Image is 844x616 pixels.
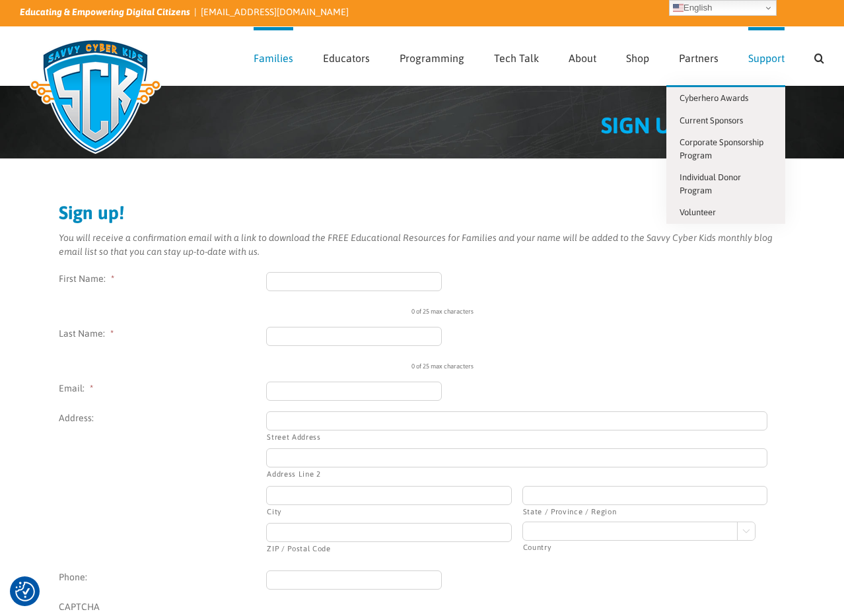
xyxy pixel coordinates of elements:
[59,272,266,286] label: First Name:
[59,570,266,584] label: Phone:
[679,27,719,85] a: Partners
[59,382,266,395] label: Email:
[15,582,35,601] button: Consent Preferences
[20,7,190,17] i: Educating & Empowering Digital Citizens
[254,27,824,85] nav: Main Menu
[59,232,773,257] em: You will receive a confirmation email with a link to download the FREE Educational Resources for ...
[400,27,464,85] a: Programming
[523,541,767,553] label: Country
[666,201,785,224] a: Volunteer
[679,53,719,63] span: Partners
[201,7,349,17] a: [EMAIL_ADDRESS][DOMAIN_NAME]
[814,27,824,85] a: Search
[666,87,785,110] a: Cyberhero Awards
[666,166,785,201] a: Individual Donor Program
[15,582,35,601] img: Revisit consent button
[323,27,370,85] a: Educators
[680,137,763,160] span: Corporate Sponsorship Program
[748,27,785,85] a: Support
[267,543,511,554] label: ZIP / Postal Code
[601,112,785,138] span: SIGN UP: FAMILIES
[673,3,684,13] img: en
[267,468,767,479] label: Address Line 2
[748,53,785,63] span: Support
[59,411,266,425] label: Address:
[267,506,511,517] label: City
[59,203,785,222] h2: Sign up!
[680,93,748,103] span: Cyberhero Awards
[666,131,785,166] a: Corporate Sponsorship Program
[626,53,649,63] span: Shop
[254,53,293,63] span: Families
[254,27,293,85] a: Families
[569,27,596,85] a: About
[400,53,464,63] span: Programming
[20,30,171,162] img: Savvy Cyber Kids Logo
[59,600,266,614] label: CAPTCHA
[494,53,539,63] span: Tech Talk
[680,116,743,125] span: Current Sponsors
[680,207,716,217] span: Volunteer
[666,110,785,132] a: Current Sponsors
[267,431,767,442] label: Street Address
[569,53,596,63] span: About
[626,27,649,85] a: Shop
[680,172,741,195] span: Individual Donor Program
[523,506,767,517] label: State / Province / Region
[59,327,266,341] label: Last Name:
[494,27,539,85] a: Tech Talk
[323,53,370,63] span: Educators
